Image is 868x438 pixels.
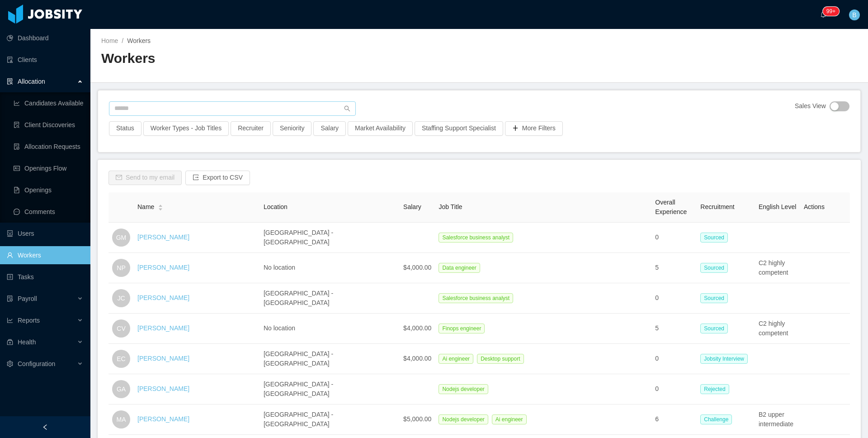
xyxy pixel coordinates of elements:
[651,253,697,283] td: 5
[651,405,697,435] td: 6
[264,203,288,210] span: Location
[344,105,350,112] i: icon: search
[700,324,731,332] a: Sourced
[755,314,800,344] td: C2 highly competent
[700,293,728,303] span: Sourced
[700,355,751,362] a: Jobsity Interview
[7,246,83,264] a: icon: userWorkers
[260,405,400,435] td: [GEOGRAPHIC_DATA] - [GEOGRAPHIC_DATA]
[439,324,485,333] span: Finops engineer
[651,223,697,253] td: 0
[755,405,800,435] td: B2 upper intermediate
[117,259,125,277] span: NP
[7,361,13,367] i: icon: setting
[700,294,731,301] a: Sourced
[651,344,697,374] td: 0
[700,324,728,333] span: Sourced
[137,415,189,423] a: [PERSON_NAME]
[231,121,271,136] button: Recruiter
[137,355,189,362] a: [PERSON_NAME]
[439,203,462,210] span: Job Title
[14,159,83,177] a: icon: idcardOpenings Flow
[439,293,513,303] span: Salesforce business analyst
[14,138,83,156] a: icon: file-doneAllocation Requests
[260,374,400,405] td: [GEOGRAPHIC_DATA] - [GEOGRAPHIC_DATA]
[403,203,421,210] span: Salary
[655,199,687,215] span: Overall Experience
[101,49,479,68] h2: Workers
[439,354,473,364] span: Ai engineer
[7,78,13,85] i: icon: solution
[439,384,488,394] span: Nodejs developer
[700,233,728,243] span: Sourced
[852,10,856,20] span: B
[273,121,311,136] button: Seniority
[403,324,431,332] span: $4,000.00
[116,229,127,247] span: GM
[117,350,125,368] span: EC
[700,203,734,210] span: Recruitment
[7,29,83,47] a: icon: pie-chartDashboard
[492,414,527,424] span: Ai engineer
[7,268,83,286] a: icon: profileTasks
[700,414,732,424] span: Challenge
[158,203,163,209] div: Sort
[700,264,731,271] a: Sourced
[700,263,728,273] span: Sourced
[137,324,189,332] a: [PERSON_NAME]
[759,203,796,210] span: English Level
[14,94,83,112] a: icon: line-chartCandidates Available
[823,7,839,16] sup: 245
[137,264,189,271] a: [PERSON_NAME]
[143,121,229,136] button: Worker Types - Job Titles
[137,233,189,241] a: [PERSON_NAME]
[7,317,13,324] i: icon: line-chart
[14,203,83,221] a: icon: messageComments
[403,264,431,271] span: $4,000.00
[439,263,480,273] span: Data engineer
[700,415,736,423] a: Challenge
[137,202,154,212] span: Name
[7,339,13,345] i: icon: medicine-box
[700,354,748,364] span: Jobsity Interview
[260,223,400,253] td: [GEOGRAPHIC_DATA] - [GEOGRAPHIC_DATA]
[313,121,346,136] button: Salary
[403,355,431,362] span: $4,000.00
[117,380,126,398] span: GA
[117,289,125,307] span: JC
[137,294,189,301] a: [PERSON_NAME]
[109,121,142,136] button: Status
[127,37,151,44] span: Workers
[14,181,83,199] a: icon: file-textOpenings
[804,203,825,210] span: Actions
[158,204,163,206] i: icon: caret-up
[820,11,826,18] i: icon: bell
[700,385,732,392] a: Rejected
[651,283,697,314] td: 0
[700,233,731,241] a: Sourced
[117,410,126,428] span: MA
[18,317,40,324] span: Reports
[137,385,189,392] a: [PERSON_NAME]
[755,253,800,283] td: C2 highly competent
[101,37,118,44] a: Home
[158,207,163,209] i: icon: caret-down
[7,224,83,243] a: icon: robotUsers
[260,253,400,283] td: No location
[14,116,83,134] a: icon: file-searchClient Discoveries
[18,295,37,302] span: Payroll
[7,51,83,69] a: icon: auditClients
[260,283,400,314] td: [GEOGRAPHIC_DATA] - [GEOGRAPHIC_DATA]
[505,121,563,136] button: icon: plusMore Filters
[651,374,697,405] td: 0
[439,414,488,424] span: Nodejs developer
[7,295,13,302] i: icon: file-protect
[795,101,826,111] span: Sales View
[260,314,400,344] td: No location
[122,37,123,44] span: /
[260,344,400,374] td: [GEOGRAPHIC_DATA] - [GEOGRAPHIC_DATA]
[18,78,45,85] span: Allocation
[439,233,513,243] span: Salesforce business analyst
[185,171,250,185] button: icon: exportExport to CSV
[348,121,413,136] button: Market Availability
